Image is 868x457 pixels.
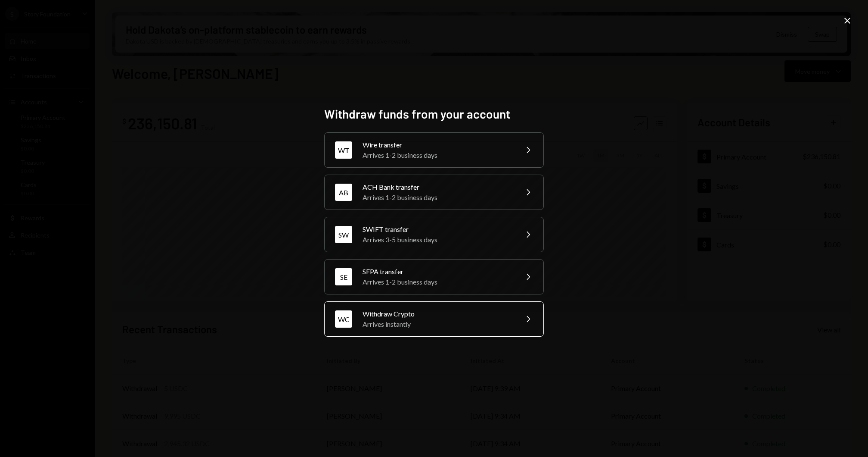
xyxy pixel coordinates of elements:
[335,141,352,159] div: WT
[335,310,352,328] div: WC
[335,184,352,201] div: AB
[324,175,544,210] button: ABACH Bank transferArrives 1-2 business days
[324,106,544,122] h2: Withdraw funds from your account
[363,319,512,329] div: Arrives instantly
[363,266,512,277] div: SEPA transfer
[363,192,512,203] div: Arrives 1-2 business days
[335,226,352,243] div: SW
[324,301,544,337] button: WCWithdraw CryptoArrives instantly
[324,259,544,294] button: SESEPA transferArrives 1-2 business days
[363,309,512,319] div: Withdraw Crypto
[363,182,512,192] div: ACH Bank transfer
[324,132,544,168] button: WTWire transferArrives 1-2 business days
[363,235,512,245] div: Arrives 3-5 business days
[363,150,512,160] div: Arrives 1-2 business days
[335,268,352,285] div: SE
[363,224,512,235] div: SWIFT transfer
[363,140,512,150] div: Wire transfer
[363,277,512,287] div: Arrives 1-2 business days
[324,217,544,252] button: SWSWIFT transferArrives 3-5 business days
